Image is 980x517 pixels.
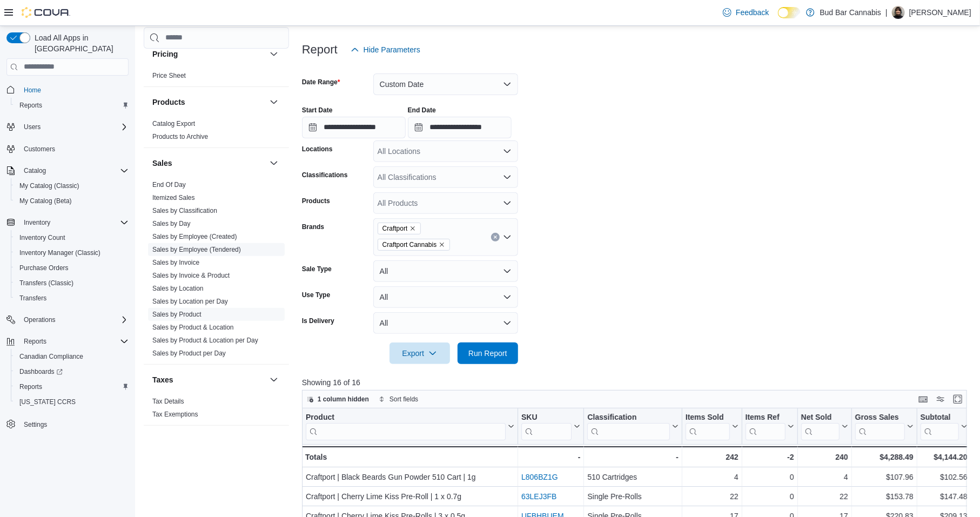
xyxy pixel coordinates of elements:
[374,393,422,406] button: Sort fields
[11,394,133,409] button: [US_STATE] CCRS
[152,271,230,280] span: Sales by Invoice & Product
[686,471,739,484] div: 4
[11,291,133,306] button: Transfers
[373,260,518,282] button: All
[19,142,129,156] span: Customers
[19,264,69,272] span: Purchase Orders
[855,412,905,422] div: Gross Sales
[801,451,848,464] div: 240
[305,451,514,464] div: Totals
[152,324,234,331] a: Sales by Product & Location
[396,343,444,364] span: Export
[267,48,280,61] button: Pricing
[19,83,129,97] span: Home
[302,317,334,325] label: Is Delivery
[6,78,129,460] nav: Complex example
[503,173,512,182] button: Open list of options
[15,261,73,274] a: Purchase Orders
[2,416,133,432] button: Settings
[382,223,408,234] span: Craftport
[746,451,794,464] div: -2
[801,412,848,440] button: Net Sold
[951,393,964,406] button: Enter fullscreen
[24,337,46,346] span: Reports
[302,117,406,138] input: Press the down key to open a popover containing a calendar.
[491,233,500,241] button: Clear input
[2,163,133,178] button: Catalog
[801,412,840,422] div: Net Sold
[152,397,184,406] span: Tax Details
[521,412,580,440] button: SKU
[152,298,228,305] a: Sales by Location per Day
[746,412,786,440] div: Items Ref
[152,181,186,189] a: End Of Day
[587,471,679,484] div: 510 Cartridges
[152,97,185,108] h3: Products
[152,310,202,319] span: Sales by Product
[855,451,914,464] div: $4,288.49
[15,194,129,207] span: My Catalog (Beta)
[152,219,191,228] span: Sales by Day
[302,145,333,153] label: Locations
[2,119,133,135] button: Users
[746,471,794,484] div: 0
[521,473,558,481] a: L806BZ1G
[19,249,100,257] span: Inventory Manager (Classic)
[921,412,959,440] div: Subtotal
[921,451,968,464] div: $4,144.20
[19,164,129,177] span: Catalog
[306,490,514,503] div: Craftport | Cherry Lime Kiss Pre-Roll | 1 x 0.7g
[24,145,55,153] span: Customers
[15,179,84,192] a: My Catalog (Classic)
[24,86,41,95] span: Home
[19,84,45,97] a: Home
[318,395,369,404] span: 1 column hidden
[11,193,133,209] button: My Catalog (Beta)
[152,233,237,240] a: Sales by Employee (Created)
[746,490,794,503] div: 0
[152,259,199,266] a: Sales by Invoice
[2,141,133,157] button: Customers
[2,82,133,98] button: Home
[152,158,265,169] button: Sales
[24,315,56,324] span: Operations
[15,194,76,207] a: My Catalog (Beta)
[302,291,330,299] label: Use Type
[152,207,217,214] a: Sales by Classification
[921,471,968,484] div: $102.56
[15,277,129,290] span: Transfers (Classic)
[921,412,959,422] div: Subtotal
[152,337,258,344] a: Sales by Product & Location per Day
[686,490,739,503] div: 22
[152,132,208,141] span: Products to Archive
[521,492,556,501] a: 63LEJ3FB
[302,43,338,56] h3: Report
[306,412,514,440] button: Product
[521,451,580,464] div: -
[408,117,512,138] input: Press the down key to open a popover containing a calendar.
[885,6,888,19] p: |
[30,32,129,54] span: Load All Apps in [GEOGRAPHIC_DATA]
[19,335,129,348] span: Reports
[19,197,72,205] span: My Catalog (Beta)
[15,246,129,259] span: Inventory Manager (Classic)
[24,218,50,227] span: Inventory
[19,335,51,348] button: Reports
[15,231,129,244] span: Inventory Count
[24,420,47,429] span: Settings
[801,471,848,484] div: 4
[686,451,739,464] div: 242
[11,276,133,291] button: Transfers (Classic)
[15,365,67,378] a: Dashboards
[152,71,186,80] span: Price Sheet
[19,398,76,406] span: [US_STATE] CCRS
[302,265,332,273] label: Sale Type
[15,99,46,112] a: Reports
[15,380,46,393] a: Reports
[19,352,83,361] span: Canadian Compliance
[503,147,512,156] button: Open list of options
[15,246,105,259] a: Inventory Manager (Classic)
[855,412,905,440] div: Gross Sales
[152,336,258,345] span: Sales by Product & Location per Day
[503,199,512,207] button: Open list of options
